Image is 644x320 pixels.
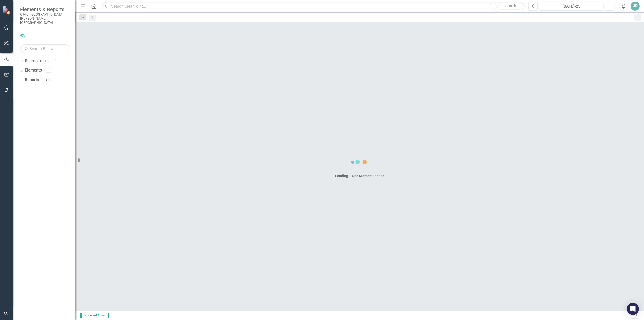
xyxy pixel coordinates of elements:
[631,2,640,11] button: JR
[498,3,523,10] button: Search
[20,44,70,53] input: Search Below...
[102,2,525,11] input: Search ClearPoint...
[3,6,12,15] img: ClearPoint Strategy
[627,303,639,315] div: Open Intercom Messenger
[541,3,602,9] div: [DATE]-25
[335,173,384,179] div: Loading... One Moment Please
[80,313,109,318] span: Scorecard Admin
[20,12,70,25] small: City of [GEOGRAPHIC_DATA][PERSON_NAME], [GEOGRAPHIC_DATA]
[505,4,516,8] span: Search
[42,78,50,82] div: 14
[25,77,39,83] a: Reports
[20,6,70,12] span: Elements & Reports
[539,2,603,11] button: [DATE]-25
[25,67,42,73] a: Elements
[25,58,46,64] a: Scorecards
